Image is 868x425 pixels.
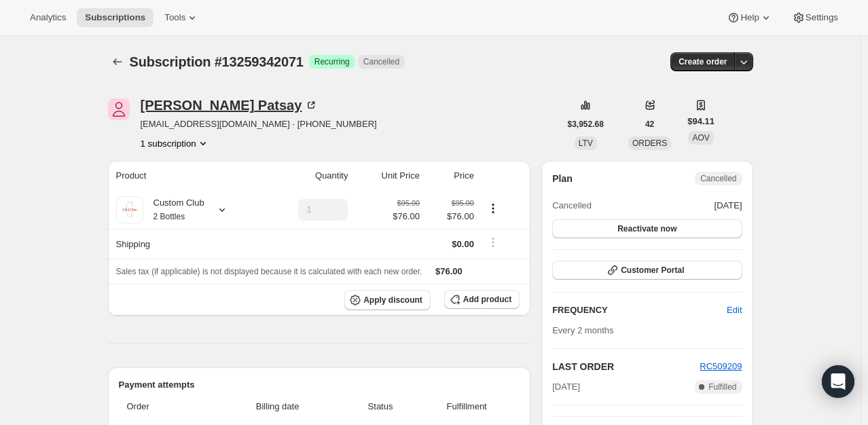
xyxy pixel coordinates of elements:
[740,12,759,23] span: Help
[700,360,742,373] button: RC509209
[424,161,478,191] th: Price
[141,98,319,112] div: [PERSON_NAME] Patsay
[617,223,676,234] span: Reactivate now
[141,117,377,131] span: [EMAIL_ADDRESS][DOMAIN_NAME] · [PHONE_NUMBER]
[687,115,715,128] span: $94.11
[482,201,504,216] button: Product actions
[108,161,264,191] th: Product
[670,52,735,71] button: Create order
[552,219,742,238] button: Reactivate now
[143,196,204,223] div: Custom Club
[22,8,74,27] button: Analytics
[156,8,207,27] button: Tools
[428,210,474,223] span: $76.00
[621,265,684,276] span: Customer Portal
[452,199,474,207] small: $95.00
[637,115,662,134] button: 42
[692,133,709,143] span: AOV
[444,290,520,309] button: Add product
[560,115,612,134] button: $3,952.68
[552,199,592,212] span: Cancelled
[216,400,339,413] span: Billing date
[552,360,700,373] h2: LAST ORDER
[108,229,264,259] th: Shipping
[116,196,143,223] img: product img
[263,161,352,191] th: Quantity
[422,400,511,413] span: Fulfillment
[435,266,463,276] span: $76.00
[700,361,742,371] a: RC509209
[363,295,422,306] span: Apply discount
[579,138,593,148] span: LTV
[552,172,573,185] h2: Plan
[164,12,185,23] span: Tools
[397,199,420,207] small: $95.00
[463,294,511,305] span: Add product
[141,136,210,150] button: Product actions
[552,380,580,394] span: [DATE]
[552,261,742,280] button: Customer Portal
[822,365,854,398] div: Open Intercom Messenger
[153,212,185,221] small: 2 Bottles
[708,382,736,392] span: Fulfilled
[130,54,304,69] span: Subscription #13259342071
[119,378,520,392] h2: Payment attempts
[119,392,213,422] th: Order
[352,161,424,191] th: Unit Price
[30,12,66,23] span: Analytics
[784,8,846,27] button: Settings
[363,56,399,67] span: Cancelled
[344,290,431,310] button: Apply discount
[452,239,474,249] span: $0.00
[806,12,838,23] span: Settings
[679,56,727,67] span: Create order
[85,12,145,23] span: Subscriptions
[552,303,727,317] h2: FREQUENCY
[645,119,654,130] span: 42
[727,303,742,317] span: Edit
[552,325,613,335] span: Every 2 months
[568,119,604,130] span: $3,952.68
[108,98,130,120] span: Yevgeniya Patsay
[108,52,127,71] button: Subscriptions
[700,173,736,184] span: Cancelled
[116,267,422,276] span: Sales tax (if applicable) is not displayed because it is calculated with each new order.
[393,210,420,223] span: $76.00
[715,199,742,212] span: [DATE]
[719,8,780,27] button: Help
[77,8,153,27] button: Subscriptions
[719,299,750,321] button: Edit
[314,56,350,67] span: Recurring
[632,138,667,148] span: ORDERS
[347,400,414,413] span: Status
[482,235,504,250] button: Shipping actions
